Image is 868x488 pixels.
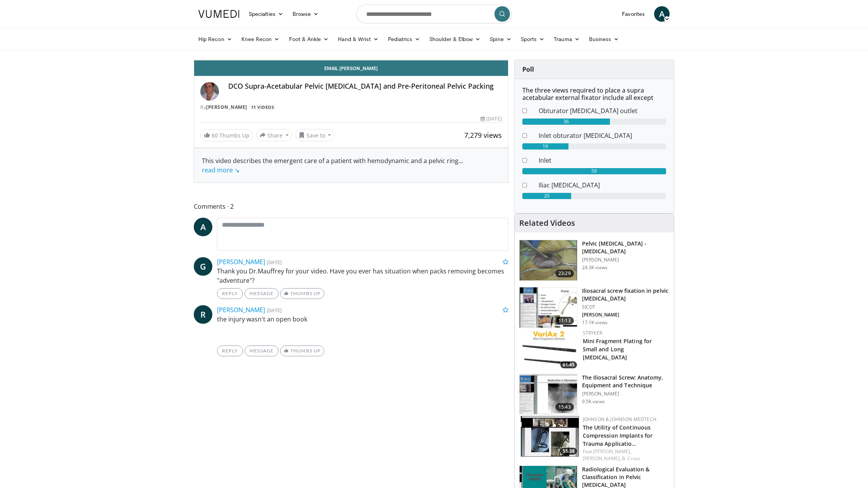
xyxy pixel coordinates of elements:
[217,258,265,266] a: [PERSON_NAME]
[522,143,569,149] div: 19
[555,270,574,277] span: 23:29
[549,31,584,47] a: Trauma
[217,306,265,314] a: [PERSON_NAME]
[480,115,501,122] div: [DATE]
[520,240,577,280] img: dC9YmUV2gYCgMiZn4xMDoxOjBrO-I4W8_3.150x105_q85_crop-smart_upscale.jpg
[217,345,243,356] a: Reply
[533,156,672,165] dd: Inlet
[464,131,502,140] span: 7,279 views
[217,314,508,342] p: the injury wasn't an open book
[202,156,500,175] div: This video describes the emergent care of a patient with hemodynamic and a pelvic ring
[522,119,610,125] div: 36
[582,391,669,397] p: [PERSON_NAME]
[583,455,621,462] a: [PERSON_NAME],
[212,132,218,139] span: 60
[198,10,239,18] img: VuMedi Logo
[280,288,324,299] a: Thumbs Up
[560,361,577,368] span: 01:45
[622,455,640,462] a: B. Cross
[194,60,508,76] a: Email [PERSON_NAME]
[522,87,666,101] h6: The three views required to place a supra acetabular external fixator include all except
[245,288,279,299] a: Message
[521,416,579,457] a: 55:38
[582,257,669,263] p: [PERSON_NAME]
[520,287,577,328] img: d5ySKFN8UhyXrjO34yMDoxOjByOwWswz_1.150x105_q85_crop-smart_upscale.jpg
[217,288,243,299] a: Reply
[267,259,282,266] small: [DATE]
[582,240,669,255] h3: Pelvic [MEDICAL_DATA] - [MEDICAL_DATA]
[533,180,672,190] dd: Iliac [MEDICAL_DATA]
[519,240,669,281] a: 23:29 Pelvic [MEDICAL_DATA] - [MEDICAL_DATA] [PERSON_NAME] 24.3K views
[194,257,212,276] a: G
[582,320,608,326] p: 17.1K views
[248,104,277,110] a: 11 Videos
[194,31,237,47] a: Hip Recon
[383,31,425,47] a: Pediatrics
[583,424,653,447] a: The Utility of Continuous Compression Implants for Trauma Applicatio…
[582,399,605,405] p: 9.5K views
[617,6,649,22] a: Favorites
[560,448,577,455] span: 55:38
[256,129,292,141] button: Share
[522,168,666,174] div: 59
[521,330,579,370] img: b37175e7-6a0c-4ed3-b9ce-2cebafe6c791.150x105_q85_crop-smart_upscale.jpg
[583,337,652,361] a: Mini Fragment Plating for Small and Long [MEDICAL_DATA]
[555,317,574,325] span: 11:13
[333,31,383,47] a: Hand & Wrist
[202,166,239,174] a: read more ↘
[583,448,668,462] div: Feat.
[533,131,672,140] dd: Inlet obturator [MEDICAL_DATA]
[237,31,284,47] a: Knee Recon
[516,31,549,47] a: Sports
[485,31,516,47] a: Spine
[654,6,670,22] a: A
[521,330,579,370] a: 01:45
[522,65,534,74] strong: Poll
[267,307,282,314] small: [DATE]
[533,106,672,115] dd: Obturator [MEDICAL_DATA] outlet
[217,266,508,285] p: Thank you Dr.Mauffrey for your video. Have you ever has situation when packs removing becomes "ad...
[584,31,624,47] a: Business
[583,330,602,336] a: Stryker
[425,31,485,47] a: Shoulder & Elbow
[200,82,219,101] img: Avatar
[520,374,577,414] img: _uLx7NeC-FsOB8GH4xMDoxOjB1O8AjAz.150x105_q85_crop-smart_upscale.jpg
[284,31,334,47] a: Foot & Ankle
[194,305,212,324] a: R
[356,5,511,23] input: Search topics, interventions
[200,129,253,141] a: 60 Thumbs Up
[522,193,571,199] div: 20
[200,104,502,111] div: By
[582,374,669,389] h3: The Iliosacral Screw: Anatomy, Equipment and Technique
[228,82,502,91] h4: DCO Supra-Acetabular Pelvic [MEDICAL_DATA] and Pre-Peritoneal Pelvic Packing
[288,6,324,22] a: Browse
[194,218,212,236] a: A
[245,345,279,356] a: Message
[521,416,579,457] img: 05424410-063a-466e-aef3-b135df8d3cb3.150x105_q85_crop-smart_upscale.jpg
[519,218,575,228] h4: Related Videos
[583,416,656,423] a: Johnson & Johnson MedTech
[194,60,508,60] video-js: Video Player
[555,403,574,411] span: 15:43
[280,345,324,356] a: Thumbs Up
[194,201,508,211] span: Comments 2
[295,129,335,141] button: Save to
[582,287,669,302] h3: Iliosacral screw fixation in pelvic [MEDICAL_DATA]
[582,304,669,310] p: SICOT
[582,265,608,271] p: 24.3K views
[519,374,669,415] a: 15:43 The Iliosacral Screw: Anatomy, Equipment and Technique [PERSON_NAME] 9.5K views
[244,6,288,22] a: Specialties
[206,104,247,110] a: [PERSON_NAME]
[519,287,669,328] a: 11:13 Iliosacral screw fixation in pelvic [MEDICAL_DATA] SICOT [PERSON_NAME] 17.1K views
[593,448,631,455] a: [PERSON_NAME],
[582,312,669,318] p: [PERSON_NAME]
